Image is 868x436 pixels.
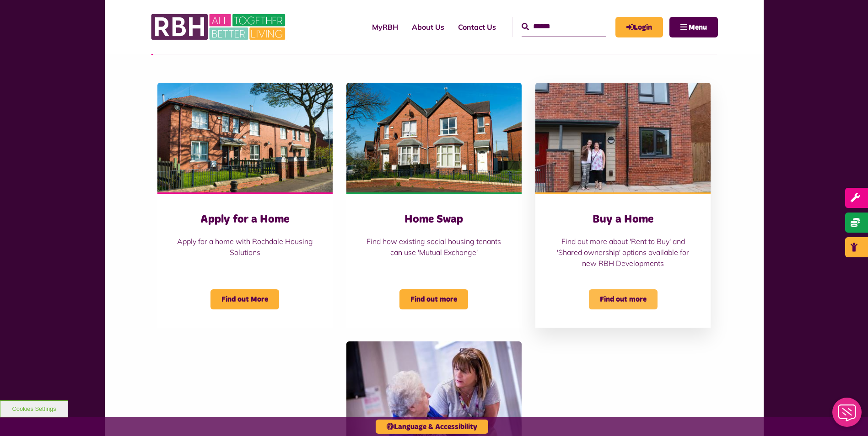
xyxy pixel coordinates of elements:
button: Navigation [669,17,718,37]
a: Home Swap Find how existing social housing tenants can use 'Mutual Exchange' Find out more [346,83,522,328]
img: RBH [151,9,288,45]
input: Search [522,17,606,37]
p: Find how existing social housing tenants can use 'Mutual Exchange' [365,236,503,258]
a: Belton Avenue Apply for a Home Apply for a home with Rochdale Housing Solutions Find out More - o... [157,83,333,328]
span: Find out More [210,289,279,309]
a: Buy a Home Find out more about 'Rent to Buy' and 'Shared ownership' options available for new RBH... [535,83,711,328]
iframe: Netcall Web Assistant for live chat [827,395,868,436]
h3: Apply for a Home [176,213,314,227]
a: MyRBH [365,15,405,39]
h3: Home Swap [365,213,503,227]
span: Find out more [589,289,658,309]
span: Menu [689,24,707,31]
h3: Buy a Home [554,213,692,227]
img: Belton Avenue [157,83,333,192]
p: Find out more about 'Rent to Buy' and 'Shared ownership' options available for new RBH Developments [554,236,692,269]
a: Contact Us [451,15,503,39]
a: MyRBH [615,17,663,37]
a: About Us [405,15,451,39]
img: Belton Ave 07 [346,83,522,192]
p: Apply for a home with Rochdale Housing Solutions [176,236,314,258]
button: Language & Accessibility [376,420,488,434]
img: Longridge Drive Keys [535,83,711,192]
span: Find out more [399,289,468,309]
